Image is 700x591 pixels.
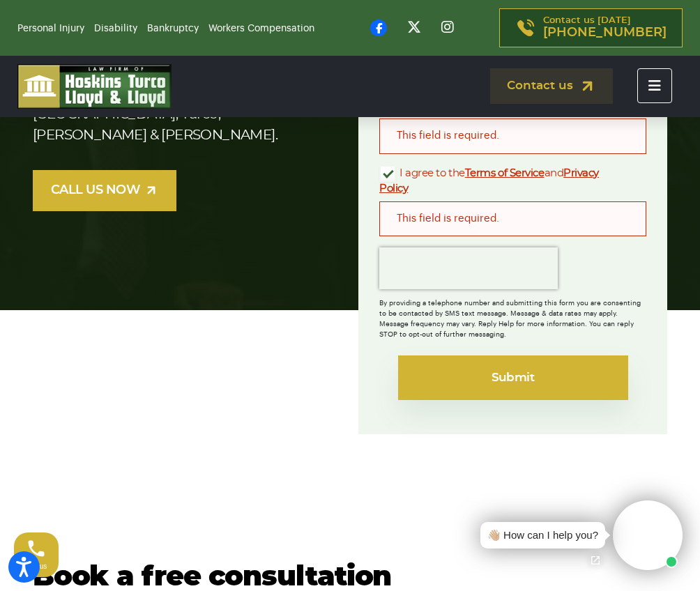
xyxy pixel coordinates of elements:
[17,24,84,33] a: Personal Injury
[465,168,545,178] a: Terms of Service
[379,247,558,289] iframe: reCAPTCHA
[487,528,598,544] div: 👋🏼 How can I help you?
[147,24,199,33] a: Bankruptcy
[379,118,646,153] div: This field is required.
[94,24,137,33] a: Disability
[543,16,667,40] p: Contact us [DATE]
[379,165,624,196] label: I agree to the and
[208,24,314,33] a: Workers Compensation
[490,68,613,104] a: Contact us
[379,168,599,194] a: Privacy Policy
[33,170,176,211] a: CALL US NOW
[17,64,172,109] img: logo
[499,8,683,47] a: Contact us [DATE][PHONE_NUMBER]
[543,26,667,40] span: [PHONE_NUMBER]
[581,546,610,575] a: Open chat
[637,68,672,103] button: Toggle navigation
[398,355,628,400] input: Submit
[144,183,158,197] img: arrow-up-right-light.svg
[379,201,646,236] div: This field is required.
[379,289,646,340] div: By providing a telephone number and submitting this form you are consenting to be contacted by SM...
